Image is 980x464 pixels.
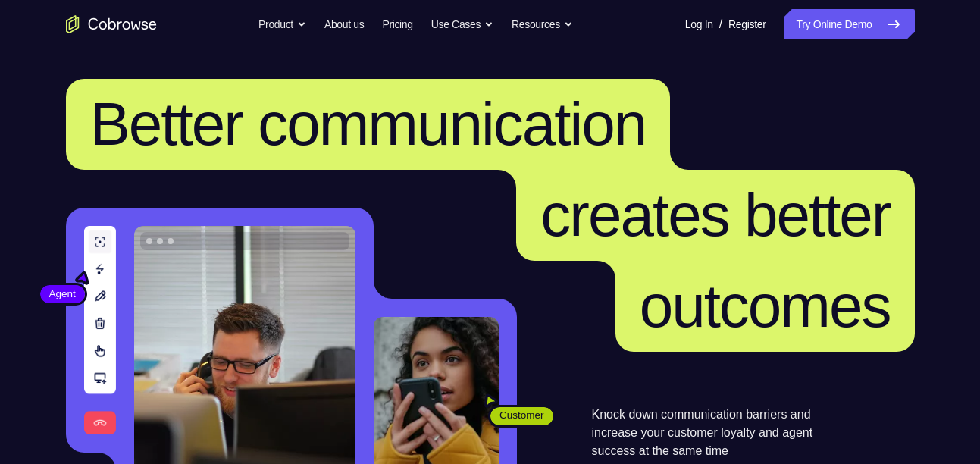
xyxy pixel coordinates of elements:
[719,15,722,33] span: /
[728,9,766,39] a: Register
[640,272,891,340] span: outcomes
[592,406,840,460] p: Knock down communication barriers and increase your customer loyalty and agent success at the sam...
[784,9,914,39] a: Try Online Demo
[258,9,306,39] button: Product
[382,9,412,39] a: Pricing
[540,181,890,249] span: creates better
[66,15,157,33] a: Go to the home page
[431,9,493,39] button: Use Cases
[90,90,647,158] span: Better communication
[512,9,573,39] button: Resources
[685,9,713,39] a: Log In
[324,9,364,39] a: About us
